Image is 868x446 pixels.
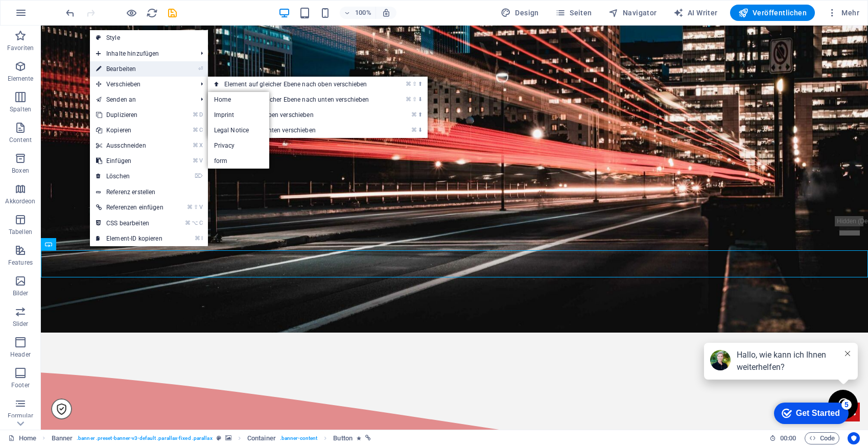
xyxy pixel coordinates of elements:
[208,138,270,153] a: Privacy
[608,8,657,18] span: Navigator
[208,123,390,138] a: ⌘⬇Element nach unten verschieben
[412,81,417,87] i: ⇧
[823,5,863,21] button: Mehr
[208,92,390,107] a: ⌘⇧⬇Element auf gleicher Ebene nach unten verschieben
[769,432,796,444] h6: Session-Zeit
[11,381,30,389] p: Footer
[30,11,74,20] div: Get Started
[827,8,859,18] span: Mehr
[208,153,270,169] a: form
[280,432,317,444] span: . banner-content
[201,235,202,242] i: I
[90,77,193,92] span: Verschieben
[673,8,718,18] span: AI Writer
[208,107,390,123] a: ⌘⬆Element nach oben verschieben
[406,81,411,87] i: ⌘
[604,5,661,21] button: Navigator
[365,435,371,441] i: Element ist verlinkt
[192,220,198,226] i: ⌥
[333,432,353,444] span: Klick zum Auswählen. Doppelklick zum Bearbeiten
[8,5,83,27] div: Get Started 5 items remaining, 0% complete
[146,7,158,19] button: reload
[247,432,276,444] span: Klick zum Auswählen. Doppelklick zum Bearbeiten
[195,173,203,179] i: ⌦
[125,7,137,19] button: Klicke hier, um den Vorschau-Modus zu verlassen
[90,200,170,215] a: ⌘⇧VReferenzen einfügen
[193,127,198,133] i: ⌘
[208,107,270,123] a: Imprint
[8,412,34,420] p: Formular
[787,434,789,442] span: :
[13,289,29,297] p: Bilder
[199,127,202,133] i: C
[187,204,193,210] i: ⌘
[90,138,170,153] a: ⌘XAusschneiden
[13,320,29,328] p: Slider
[90,61,170,77] a: ⏎Bearbeiten
[738,8,807,18] span: Veröffentlichen
[355,7,371,19] h6: 100%
[195,235,200,242] i: ⌘
[555,8,592,18] span: Seiten
[411,127,417,133] i: ⌘
[64,7,76,19] i: Rückgängig: Verlinkung ändern (Strg+Z)
[90,231,170,246] a: ⌘IElement-ID kopieren
[90,153,170,169] a: ⌘VEinfügen
[357,435,361,441] i: Element enthält eine Animation
[10,373,31,394] a: Cookie Einstellungen
[501,8,539,18] span: Design
[418,81,423,87] i: ⬆
[90,169,170,184] a: ⌦Löschen
[9,136,32,144] p: Content
[418,96,423,103] i: ⬇
[497,5,543,21] div: Design (Strg+Alt+Y)
[146,7,158,19] i: Seite neu laden
[90,184,208,200] a: Referenz erstellen
[90,107,170,123] a: ⌘DDuplizieren
[406,96,411,103] i: ⌘
[90,216,170,231] a: ⌘⌥CCSS bearbeiten
[208,77,390,92] a: ⌘⇧⬆Element auf gleicher Ebene nach oben verschieben
[199,157,202,164] i: V
[12,167,29,175] p: Boxen
[411,111,417,118] i: ⌘
[76,2,86,12] div: 5
[10,350,31,359] p: Header
[805,432,839,444] button: Code
[730,5,815,21] button: Veröffentlichen
[193,111,198,118] i: ⌘
[90,92,193,107] a: Senden an
[8,259,33,267] p: Features
[194,204,198,210] i: ⇧
[208,92,270,107] a: Home
[382,8,391,17] i: Bei Größenänderung Zoomstufe automatisch an das gewählte Gerät anpassen.
[193,142,198,149] i: ⌘
[199,111,202,118] i: D
[412,96,417,103] i: ⇧
[418,127,423,133] i: ⬇
[52,432,73,444] span: Klick zum Auswählen. Doppelklick zum Bearbeiten
[340,7,376,19] button: 100%
[77,432,212,444] span: . banner .preset-banner-v3-default .parallax-fixed .parallax
[780,432,796,444] span: 00 00
[225,435,231,441] i: Element verfügt über einen Hintergrund
[669,5,722,21] button: AI Writer
[185,220,191,226] i: ⌘
[90,30,208,45] a: Style
[5,197,35,205] p: Akkordeon
[208,123,270,138] a: Legal Notice
[217,435,221,441] i: Dieses Element ist ein anpassbares Preset
[198,65,203,72] i: ⏎
[199,220,202,226] i: C
[90,123,170,138] a: ⌘CKopieren
[52,432,371,444] nav: breadcrumb
[199,142,202,149] i: X
[199,204,202,210] i: V
[90,46,193,61] span: Inhalte hinzufügen
[809,432,835,444] span: Code
[166,7,178,19] button: save
[7,44,34,52] p: Favoriten
[848,432,860,444] button: Usercentrics
[8,75,34,83] p: Elemente
[551,5,596,21] button: Seiten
